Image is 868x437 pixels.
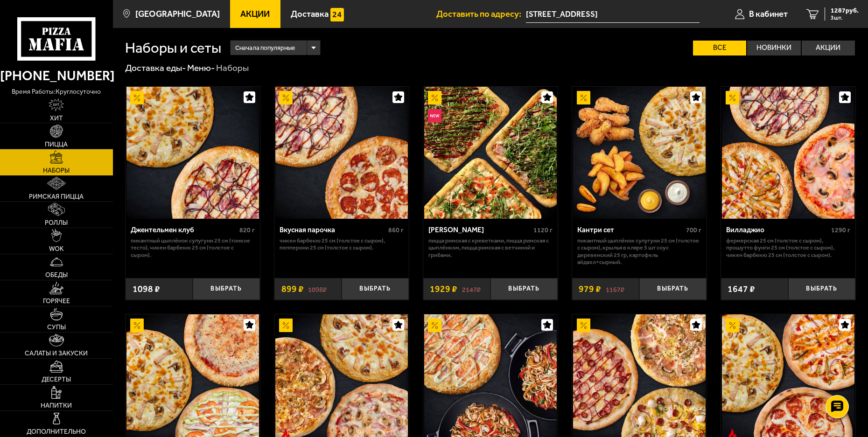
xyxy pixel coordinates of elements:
[526,6,700,23] span: Елецкая улица, 15А
[131,226,238,235] div: Джентельмен клуб
[726,226,829,235] div: Вилладжио
[424,87,557,219] img: Мама Миа
[274,87,409,219] a: АкционныйВкусная парочка
[726,319,739,332] img: Акционный
[279,319,293,332] img: Акционный
[45,220,68,226] span: Роллы
[639,278,707,300] button: Выбрать
[275,87,408,219] img: Вкусная парочка
[831,15,859,21] span: 3 шт.
[388,226,404,234] span: 860 г
[726,91,739,104] img: Акционный
[831,226,850,234] span: 1290 г
[436,10,526,19] span: Доставить по адресу:
[45,272,68,278] span: Обеды
[125,41,221,55] h1: Наборы и сеты
[50,115,63,122] span: Хит
[577,237,702,266] p: Пикантный цыплёнок сулугуни 25 см (толстое с сыром), крылья в кляре 5 шт соус деревенский 25 гр, ...
[41,402,72,409] span: Напитки
[187,62,215,73] a: Меню-
[573,87,706,219] img: Кантри сет
[281,284,304,293] span: 899 ₽
[45,141,68,148] span: Пицца
[428,319,441,332] img: Акционный
[280,237,404,251] p: Чикен Барбекю 25 см (толстое с сыром), Пепперони 25 см (толстое с сыром).
[428,109,441,123] img: Новинка
[308,284,327,293] s: 1098 ₽
[686,226,701,234] span: 700 г
[577,91,590,104] img: Акционный
[27,429,86,435] span: Дополнительно
[490,278,558,300] button: Выбрать
[239,226,255,234] span: 820 г
[131,237,255,259] p: Пикантный цыплёнок сулугуни 25 см (тонкое тесто), Чикен Барбекю 25 см (толстое с сыром).
[193,278,260,300] button: Выбрать
[423,87,558,219] a: АкционныйНовинкаМама Миа
[747,41,800,55] label: Новинки
[47,324,66,331] span: Супы
[25,350,88,357] span: Салаты и закуски
[462,284,481,293] s: 2147 ₽
[428,91,441,104] img: Акционный
[430,284,457,293] span: 1929 ₽
[749,10,788,19] span: В кабинет
[693,41,746,55] label: Все
[428,226,532,235] div: [PERSON_NAME]
[577,319,590,332] img: Акционный
[788,278,855,300] button: Выбрать
[330,8,344,21] img: 15daf4d41897b9f0e9f617042186c801.svg
[240,10,270,19] span: Акции
[802,41,855,55] label: Акции
[42,376,71,383] span: Десерты
[130,319,144,332] img: Акционный
[572,87,707,219] a: АкционныйКантри сет
[726,237,851,259] p: Фермерская 25 см (толстое с сыром), Прошутто Фунги 25 см (толстое с сыром), Чикен Барбекю 25 см (...
[43,167,70,174] span: Наборы
[126,87,259,219] img: Джентельмен клуб
[606,284,624,293] s: 1167 ₽
[526,6,700,23] input: Ваш адрес доставки
[579,284,601,293] span: 979 ₽
[280,226,386,235] div: Вкусная парочка
[43,298,70,305] span: Горячее
[49,246,63,252] span: WOK
[342,278,409,300] button: Выбрать
[722,87,854,219] img: Вилладжио
[279,91,293,104] img: Акционный
[721,87,855,219] a: АкционныйВилладжио
[135,10,220,19] span: [GEOGRAPHIC_DATA]
[428,237,553,259] p: Пицца Римская с креветками, Пицца Римская с цыплёнком, Пицца Римская с ветчиной и грибами.
[130,91,144,104] img: Акционный
[831,7,859,14] span: 1287 руб.
[291,10,329,19] span: Доставка
[126,87,260,219] a: АкционныйДжентельмен клуб
[29,194,84,200] span: Римская пицца
[728,284,755,293] span: 1647 ₽
[133,284,160,293] span: 1098 ₽
[577,226,684,235] div: Кантри сет
[216,62,249,74] div: Наборы
[125,62,186,73] a: Доставка еды-
[235,39,295,56] span: Сначала популярные
[533,226,553,234] span: 1120 г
